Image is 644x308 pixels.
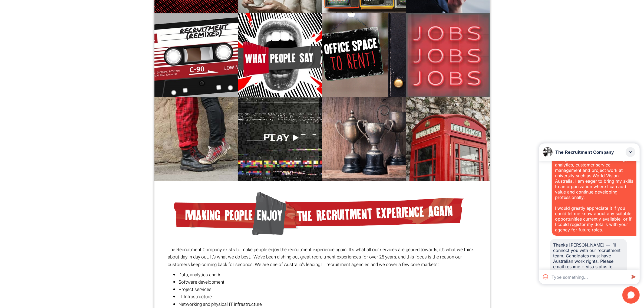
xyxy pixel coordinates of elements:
li: Software development [179,278,476,286]
li: Data, analytics and AI [179,271,476,278]
li: IT Infrastructure [179,293,476,300]
img: Making People Enjoy The Recruitment Experiance again [174,192,464,235]
li: Project services [179,286,476,293]
p: The Recruitment Company exists to make people enjoy the recruitment experience again. It’s what a... [168,246,476,268]
li: Networking and physical IT infrastructure [179,301,476,308]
